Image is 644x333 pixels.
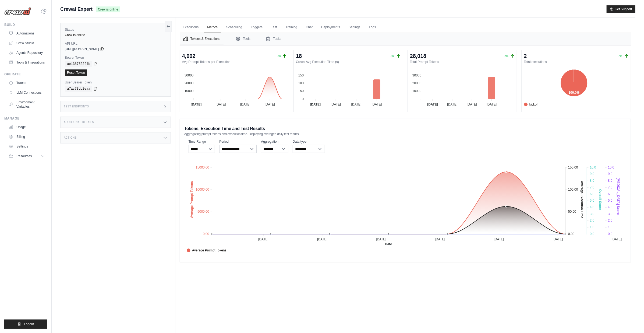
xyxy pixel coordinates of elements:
span: 0% [390,54,394,58]
tspan: 15000.00 [196,165,209,169]
tspan: [DATE] [265,103,275,106]
text: Overall Score [598,189,602,210]
tspan: 0.0 [608,232,613,236]
tspan: 10.0 [608,165,614,169]
span: Aggregating prompt tokens and execution time. Displaying averaged daily test results. [184,132,300,136]
a: Usage [6,123,47,131]
label: Status [65,27,166,32]
text: [MEDICAL_DATA] Score [616,178,620,215]
tspan: 150 [298,73,304,77]
button: Logout [4,320,47,329]
tspan: [DATE] [427,103,438,106]
tspan: [DATE] [191,103,201,106]
label: Data type [293,139,325,144]
tspan: [DATE] [240,103,250,106]
a: Environment Variables [6,98,47,111]
button: Resources [6,152,47,160]
span: [URL][DOMAIN_NAME] [65,47,99,51]
h3: Additional Details [64,121,94,124]
tspan: 9.0 [590,172,594,176]
a: Executions [180,22,202,33]
h3: Test Endpoints [64,105,89,108]
span: kickoff [524,102,539,107]
div: 2 [524,52,527,60]
button: Get Support [607,5,635,13]
tspan: 50.00 [568,210,576,213]
a: Deployments [318,22,343,33]
label: Bearer Token [65,55,166,60]
tspan: 2.0 [608,219,613,222]
tspan: 50 [300,89,304,93]
tspan: 0 [419,97,421,101]
button: Tasks [262,33,285,45]
tspan: 7.0 [590,185,594,189]
dt: Crews Avg Execution Time (s) [296,60,401,64]
div: Crew is online [65,33,166,37]
tspan: 1.0 [590,225,594,229]
tspan: 0 [302,97,304,101]
a: Training [282,22,300,33]
tspan: 9.0 [608,172,613,176]
tspan: 4.0 [590,205,594,209]
label: API URL [65,41,166,46]
tspan: 7.0 [608,185,613,189]
code: ae1387522f4b [65,61,92,67]
tspan: 2.0 [590,219,594,222]
tspan: 0.00 [568,232,575,236]
tspan: 20000 [412,81,422,85]
a: Settings [345,22,363,33]
h3: Actions [64,136,77,139]
span: Tokens, Execution Time and Test Results [184,125,265,132]
tspan: 0.0 [590,232,594,236]
tspan: [DATE] [494,237,504,241]
text: Date [385,242,392,246]
a: Tools & Integrations [6,58,47,67]
text: Average Prompt Tokens [190,181,193,218]
div: Manage [4,116,47,121]
tspan: 5.0 [590,199,594,202]
tspan: 100 [298,81,304,85]
a: Triggers [247,22,266,33]
tspan: 8.0 [590,179,594,183]
button: Tokens & Executions [180,33,224,45]
div: Operate [4,72,47,76]
label: Aggregation [261,139,288,144]
tspan: [DATE] [486,103,497,106]
tspan: 150.00 [568,165,578,169]
tspan: 10000 [185,89,194,93]
a: Logs [366,22,379,33]
tspan: [DATE] [258,237,268,241]
div: 28,018 [410,52,426,60]
text: Average Execution Time [580,181,584,218]
tspan: 3.0 [608,212,613,216]
dt: Avg Prompt Tokens per Execution [182,60,287,64]
tspan: 5.0 [608,199,613,202]
a: Reset Token [65,69,87,76]
tspan: 8.0 [608,179,613,183]
span: Logout [24,322,34,326]
tspan: 10.0 [590,165,596,169]
tspan: 10000.00 [196,188,209,191]
tspan: 30000 [185,73,194,77]
a: Scheduling [223,22,245,33]
span: Resources [16,154,32,158]
tspan: 3.0 [590,212,594,216]
tspan: [DATE] [376,237,386,241]
a: Crew Studio [6,39,47,47]
span: 0% [618,54,622,58]
div: 18 [296,52,302,60]
tspan: [DATE] [435,237,445,241]
a: Traces [6,79,47,87]
dt: Total executions [524,60,629,64]
tspan: 0 [192,97,193,101]
tspan: [DATE] [372,103,382,106]
a: Settings [6,142,47,151]
tspan: [DATE] [310,103,321,106]
tspan: 1.0 [608,225,613,229]
code: a7ac73db2eaa [65,86,92,92]
tspan: 100.00 [568,188,578,191]
tspan: 6.0 [590,192,594,196]
a: Metrics [204,22,221,33]
span: Average Prompt Tokens [187,248,227,253]
a: Test [268,22,280,33]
